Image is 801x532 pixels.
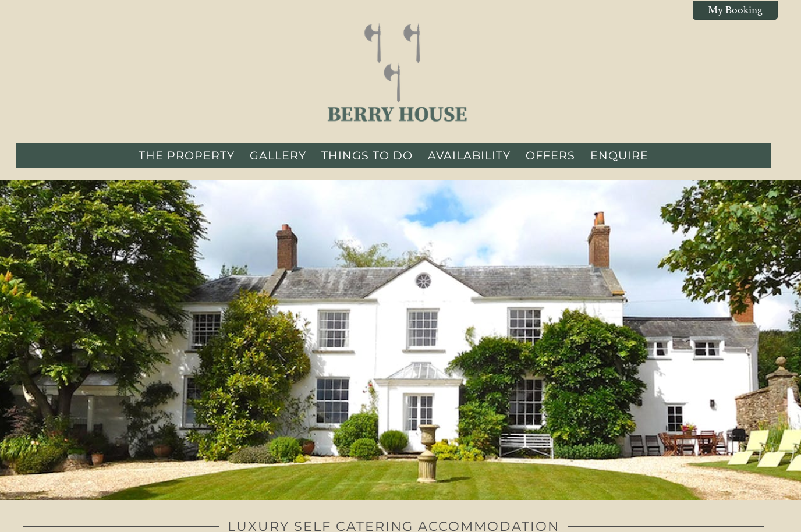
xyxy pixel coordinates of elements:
[693,1,778,20] a: My Booking
[324,23,469,125] img: Berry House Devon
[250,148,306,162] a: GALLERY
[139,148,235,162] a: THE PROPERTY
[590,148,648,162] a: ENQUIRE
[526,148,575,162] a: OFFERS
[321,148,413,162] a: THINGS TO DO
[428,148,511,162] a: AVAILABILITY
